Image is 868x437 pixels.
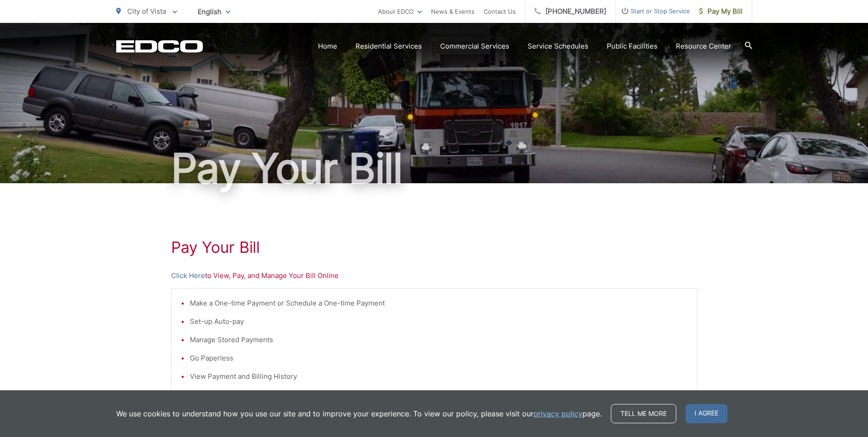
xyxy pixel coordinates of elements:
[190,316,688,327] li: Set-up Auto-pay
[685,404,728,423] span: I agree
[190,353,688,364] li: Go Paperless
[440,41,509,52] a: Commercial Services
[378,6,422,17] a: About EDCO
[699,6,743,17] span: Pay My Bill
[190,371,688,382] li: View Payment and Billing History
[484,6,516,17] a: Contact Us
[116,40,203,53] a: EDCD logo. Return to the homepage.
[318,41,337,52] a: Home
[190,298,688,309] li: Make a One-time Payment or Schedule a One-time Payment
[607,41,658,52] a: Public Facilities
[356,41,422,52] a: Residential Services
[171,270,697,281] p: to View, Pay, and Manage Your Bill Online
[431,6,474,17] a: News & Events
[171,270,205,281] a: Click Here
[191,4,237,20] span: English
[528,41,588,52] a: Service Schedules
[190,334,688,345] li: Manage Stored Payments
[116,408,602,419] p: We use cookies to understand how you use our site and to improve your experience. To view our pol...
[171,238,697,257] h1: Pay Your Bill
[611,404,676,423] a: Tell me more
[127,7,166,16] span: City of Vista
[676,41,731,52] a: Resource Center
[534,408,582,419] a: privacy policy
[116,146,752,191] h1: Pay Your Bill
